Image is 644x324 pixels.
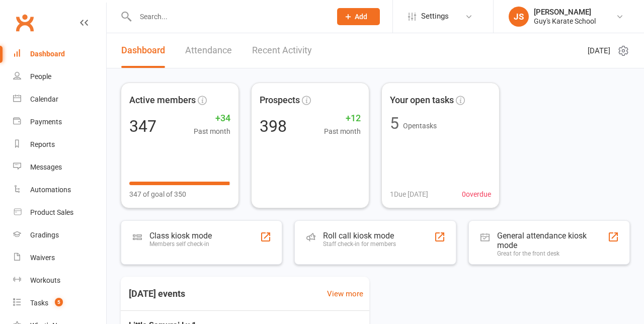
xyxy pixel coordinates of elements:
[497,231,608,250] div: General attendance kiosk mode
[121,33,165,68] a: Dashboard
[30,254,55,262] div: Waivers
[30,163,62,171] div: Messages
[30,208,73,216] div: Product Sales
[13,156,106,179] a: Messages
[324,111,361,126] span: +12
[337,8,380,25] button: Add
[323,231,396,240] div: Roll call kiosk mode
[129,118,156,134] div: 347
[327,288,363,300] a: View more
[30,140,55,148] div: Reports
[509,7,529,27] div: JS
[129,189,186,200] span: 347 of goal of 350
[194,126,230,137] span: Past month
[30,50,65,58] div: Dashboard
[534,17,596,26] div: Guy's Karate School
[421,5,449,28] span: Settings
[30,299,48,307] div: Tasks
[13,269,106,292] a: Workouts
[390,189,428,200] span: 1 Due [DATE]
[30,72,51,80] div: People
[13,247,106,269] a: Waivers
[13,133,106,156] a: Reports
[30,276,60,284] div: Workouts
[588,45,610,57] span: [DATE]
[260,93,300,108] span: Prospects
[534,8,596,17] div: [PERSON_NAME]
[13,111,106,133] a: Payments
[132,10,324,24] input: Search...
[462,189,491,200] span: 0 overdue
[121,285,193,303] h3: [DATE] events
[30,95,58,103] div: Calendar
[129,93,196,108] span: Active members
[30,118,62,126] div: Payments
[13,65,106,88] a: People
[30,186,71,194] div: Automations
[390,93,454,108] span: Your open tasks
[355,13,367,21] span: Add
[324,126,361,137] span: Past month
[12,10,37,35] a: Clubworx
[149,240,212,248] div: Members self check-in
[13,224,106,247] a: Gradings
[30,231,59,239] div: Gradings
[194,111,230,126] span: +34
[149,231,212,240] div: Class kiosk mode
[55,298,63,306] span: 5
[260,118,287,134] div: 398
[13,292,106,314] a: Tasks 5
[323,240,396,248] div: Staff check-in for members
[497,250,608,257] div: Great for the front desk
[185,33,232,68] a: Attendance
[13,201,106,224] a: Product Sales
[13,43,106,65] a: Dashboard
[13,179,106,201] a: Automations
[390,115,399,131] div: 5
[252,33,312,68] a: Recent Activity
[13,88,106,111] a: Calendar
[403,122,437,130] span: Open tasks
